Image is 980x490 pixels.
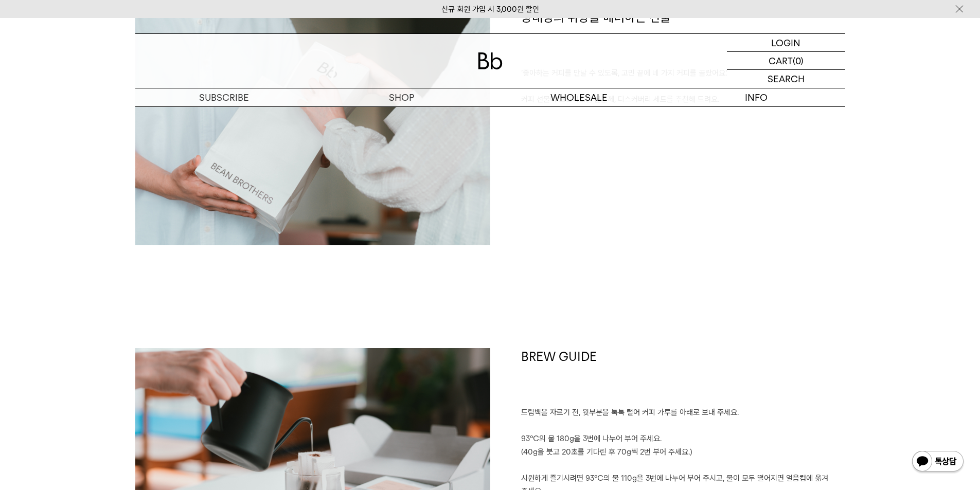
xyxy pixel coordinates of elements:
img: 8ff91a5a7e0c33bec2580e625ae69876_211946.jpg [135,9,490,245]
a: 신규 회원 가입 시 3,000원 할인 [441,5,539,14]
p: LOGIN [771,34,800,51]
p: CART [769,52,793,69]
img: 로고 [478,52,503,69]
a: LOGIN [727,34,845,52]
p: 93℃의 물 180g을 3번에 나누어 부어 주세요. [521,432,845,446]
img: 카카오톡 채널 1:1 채팅 버튼 [911,450,965,475]
p: INFO [668,88,845,106]
p: (40g을 붓고 20초를 기다린 후 70g씩 2번 부어 주세요.) [521,446,845,459]
h1: BREW GUIDE [521,348,845,407]
a: SUBSCRIBE [135,88,313,106]
a: SHOP [313,88,490,106]
p: (0) [793,52,804,69]
p: SEARCH [768,70,805,88]
p: 드립백을 자르기 전, 윗부분을 톡톡 털어 커피 가루를 아래로 보내 주세요. [521,406,845,420]
p: WHOLESALE [490,88,668,106]
a: CART (0) [727,52,845,70]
